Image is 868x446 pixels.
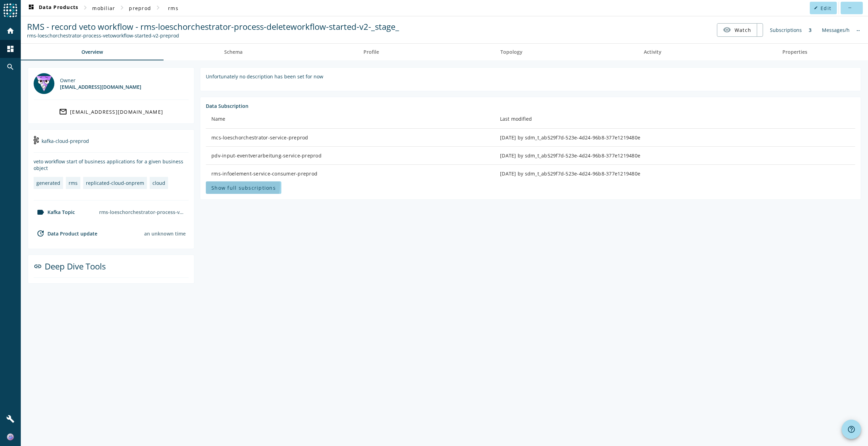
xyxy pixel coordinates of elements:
[34,105,188,118] a: [EMAIL_ADDRESS][DOMAIN_NAME]
[92,5,115,11] span: mobiliar
[782,50,807,54] span: Properties
[211,134,489,141] div: mcs-loeschorchestrator-service-preprod
[818,23,853,37] div: Messages/h
[6,415,15,423] mat-icon: build
[81,3,89,12] mat-icon: chevron_right
[494,147,855,165] td: [DATE] by sdm_t_ab529f7d-523e-4d24-96b8-377e1219480e
[60,77,141,84] div: Owner
[36,229,45,238] mat-icon: update
[118,3,126,12] mat-icon: chevron_right
[36,208,45,216] mat-icon: label
[211,170,489,177] div: rms-infoelement-service-consumer-preprod
[847,425,856,434] mat-icon: help_outline
[853,23,863,37] div: No information
[126,2,154,14] button: preprod
[144,230,186,237] div: an unknown time
[24,2,81,14] button: Data Products
[162,2,184,14] button: rms
[27,4,35,12] mat-icon: dashboard
[206,109,494,129] th: Name
[70,109,163,115] div: [EMAIL_ADDRESS][DOMAIN_NAME]
[34,158,188,171] div: veto workflow start of business applications for a given business object
[27,21,399,32] span: RMS - record veto workflow - rms-loeschorchestrator-process-deleteworkflow-started-v2-_stage_
[644,50,661,54] span: Activity
[7,434,14,440] img: b90ec6825ccacd87a80894e0f12584ce
[96,206,188,218] div: rms-loeschorchestrator-process-vetoworkflow-started-v2-preprod
[766,23,805,37] div: Subscriptions
[86,180,144,186] div: replicated-cloud-onprem
[6,63,15,71] mat-icon: search
[494,165,855,183] td: [DATE] by sdm_t_ab529f7d-523e-4d24-96b8-377e1219480e
[211,152,489,159] div: pdv-input-eventverarbeitung-service-preprod
[34,208,75,216] div: Kafka Topic
[810,2,837,14] button: Edit
[494,129,855,147] td: [DATE] by sdm_t_ab529f7d-523e-4d24-96b8-377e1219480e
[6,45,15,53] mat-icon: dashboard
[89,2,118,14] button: mobiliar
[81,50,103,54] span: Overview
[848,6,851,10] mat-icon: more_horiz
[821,5,831,11] span: Edit
[206,73,855,80] div: Unfortunately no description has been set for now
[206,181,281,194] button: Show full subscriptions
[129,5,151,11] span: preprod
[814,6,818,10] mat-icon: edit
[206,103,855,109] div: Data Subscription
[34,229,97,238] div: Data Product update
[211,185,276,191] span: Show full subscriptions
[805,23,815,37] div: 3
[152,180,165,186] div: cloud
[363,50,379,54] span: Profile
[34,262,42,271] mat-icon: link
[34,136,39,144] img: undefined
[34,260,188,278] div: Deep Dive Tools
[494,109,855,129] th: Last modified
[60,84,141,90] div: [EMAIL_ADDRESS][DOMAIN_NAME]
[6,27,15,35] mat-icon: home
[3,3,17,17] img: spoud-logo.svg
[27,4,78,12] span: Data Products
[36,180,60,186] div: generated
[717,24,757,36] button: Watch
[27,32,399,39] div: Kafka Topic: rms-loeschorchestrator-process-vetoworkflow-started-v2-preprod
[168,5,178,11] span: rms
[59,108,67,116] mat-icon: mail_outline
[735,24,751,36] span: Watch
[500,50,523,54] span: Topology
[34,135,188,153] div: kafka-cloud-preprod
[69,180,78,186] div: rms
[154,3,162,12] mat-icon: chevron_right
[224,50,243,54] span: Schema
[723,26,731,34] mat-icon: visibility
[34,73,54,94] img: mbx_301936@mobi.ch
